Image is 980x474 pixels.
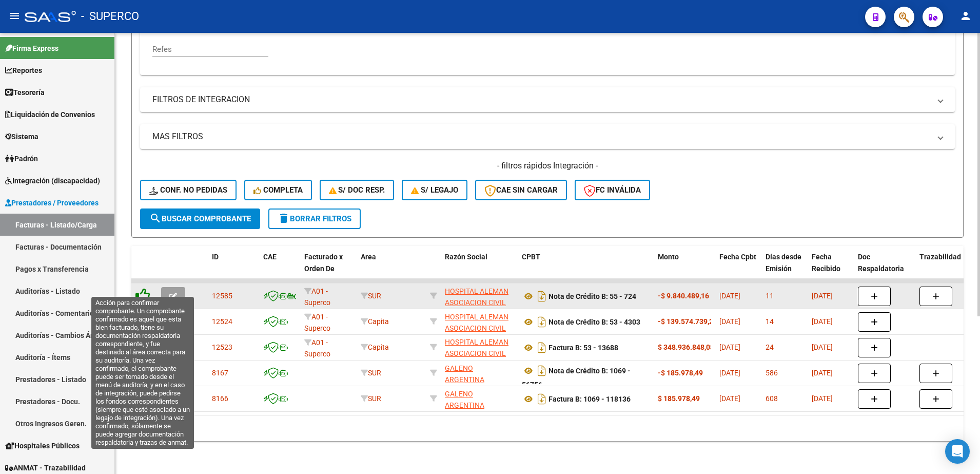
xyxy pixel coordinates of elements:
[402,180,467,200] button: S/ legajo
[278,212,290,224] mat-icon: delete
[715,246,761,291] datatable-header-cell: Fecha Cpbt
[441,246,518,291] datatable-header-cell: Razón Social
[535,339,548,356] i: Descargar documento
[8,10,21,22] mat-icon: menu
[149,214,251,223] span: Buscar Comprobante
[152,131,930,142] mat-panel-title: MAS FILTROS
[152,94,930,105] mat-panel-title: FILTROS DE INTEGRACION
[140,180,237,200] button: Conf. no pedidas
[915,246,977,291] datatable-header-cell: Trazabilidad
[766,292,774,300] span: 11
[212,292,232,300] span: 12585
[719,369,740,377] span: [DATE]
[766,369,778,377] span: 586
[304,253,343,273] span: Facturado x Orden De
[140,160,955,172] h4: - filtros rápidos Integración -
[812,369,833,377] span: [DATE]
[329,185,385,195] span: S/ Doc Resp.
[658,394,700,403] strong: $ 185.978,49
[812,343,833,351] span: [DATE]
[5,153,38,164] span: Padrón
[81,5,139,28] span: - SUPERCO
[575,180,650,200] button: FC Inválida
[719,343,740,351] span: [DATE]
[5,462,86,473] span: ANMAT - Trazabilidad
[719,292,740,300] span: [DATE]
[518,246,654,291] datatable-header-cell: CPBT
[535,288,548,305] i: Descargar documento
[259,246,300,291] datatable-header-cell: CAE
[411,185,458,195] span: S/ legajo
[300,246,357,291] datatable-header-cell: Facturado x Orden De
[959,10,972,22] mat-icon: person
[812,292,833,300] span: [DATE]
[658,253,679,261] span: Monto
[445,311,514,333] div: 30545843036
[484,185,558,195] span: CAE SIN CARGAR
[719,253,756,261] span: Fecha Cpbt
[522,253,540,261] span: CPBT
[320,180,395,200] button: S/ Doc Resp.
[945,439,970,464] div: Open Intercom Messenger
[244,180,312,200] button: Completa
[445,388,514,410] div: 30522428163
[149,185,227,195] span: Conf. no pedidas
[212,343,232,351] span: 12523
[812,317,833,326] span: [DATE]
[654,246,715,291] datatable-header-cell: Monto
[131,415,964,441] div: 5 total
[719,317,740,326] span: [DATE]
[535,391,548,407] i: Descargar documento
[445,287,508,307] span: HOSPITAL ALEMAN ASOCIACION CIVIL
[5,131,38,142] span: Sistema
[361,317,389,326] span: Capita
[658,343,714,351] strong: $ 348.936.848,08
[445,364,513,396] span: GALENO ARGENTINA SOCIEDAD ANONIMA
[445,253,487,261] span: Razón Social
[140,124,955,149] mat-expansion-panel-header: MAS FILTROS
[149,212,162,224] mat-icon: search
[658,292,709,300] strong: -$ 9.840.489,16
[761,246,808,291] datatable-header-cell: Días desde Emisión
[858,253,904,273] span: Doc Respaldatoria
[535,363,548,379] i: Descargar documento
[548,344,618,352] strong: Factura B: 53 - 13688
[535,314,548,330] i: Descargar documento
[445,286,514,307] div: 30545843036
[445,390,513,422] span: GALENO ARGENTINA SOCIEDAD ANONIMA
[808,246,854,291] datatable-header-cell: Fecha Recibido
[304,338,330,358] span: A01 - Superco
[212,394,228,403] span: 8166
[766,317,774,326] span: 14
[548,395,631,403] strong: Factura B: 1069 - 118136
[263,253,277,261] span: CAE
[212,369,228,377] span: 8167
[584,185,641,195] span: FC Inválida
[361,394,381,403] span: SUR
[854,246,915,291] datatable-header-cell: Doc Respaldatoria
[361,292,381,300] span: SUR
[812,253,840,273] span: Fecha Recibido
[5,197,99,208] span: Prestadores / Proveedores
[208,246,259,291] datatable-header-cell: ID
[5,175,100,186] span: Integración (discapacidad)
[475,180,567,200] button: CAE SIN CARGAR
[212,317,232,326] span: 12524
[140,87,955,112] mat-expansion-panel-header: FILTROS DE INTEGRACION
[812,394,833,403] span: [DATE]
[361,253,376,261] span: Area
[766,394,778,403] span: 608
[5,65,42,76] span: Reportes
[445,338,508,358] span: HOSPITAL ALEMAN ASOCIACION CIVIL
[278,214,351,223] span: Borrar Filtros
[304,287,330,307] span: A01 - Superco
[5,87,45,98] span: Tesorería
[361,369,381,377] span: SUR
[766,253,801,273] span: Días desde Emisión
[5,43,58,54] span: Firma Express
[445,336,514,358] div: 30545843036
[5,109,95,120] span: Liquidación de Convenios
[919,253,961,261] span: Trazabilidad
[548,318,640,326] strong: Nota de Crédito B: 53 - 4303
[140,208,260,229] button: Buscar Comprobante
